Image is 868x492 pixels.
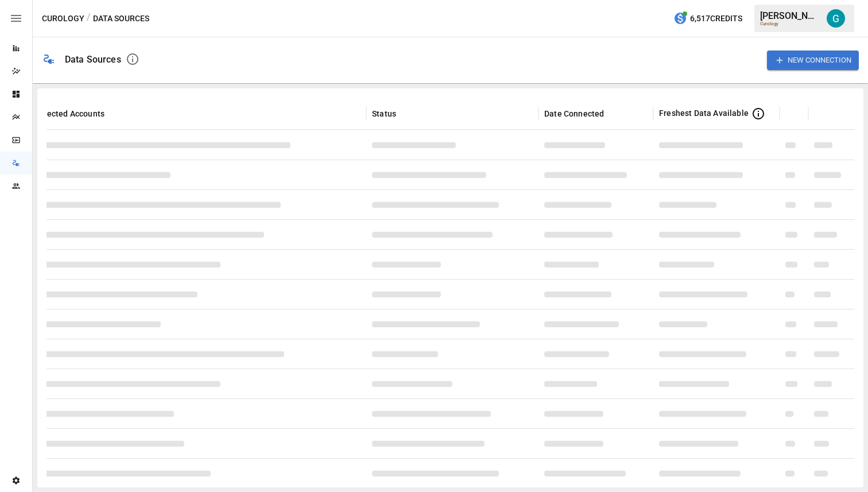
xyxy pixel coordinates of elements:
[760,21,820,26] div: Curology
[786,106,803,122] button: Sort
[65,54,121,65] div: Data Sources
[605,106,621,122] button: Sort
[815,106,831,122] button: Sort
[767,51,859,69] button: New Connection
[42,11,84,26] button: Curology
[690,11,742,26] span: 6,517 Credits
[372,109,396,118] div: Status
[827,9,845,28] img: Gavin Acres
[87,11,91,26] div: /
[669,8,747,29] button: 6,517Credits
[397,106,413,122] button: Sort
[820,2,852,34] button: Gavin Acres
[659,107,749,119] span: Freshest Data Available
[760,10,820,21] div: [PERSON_NAME]
[544,109,604,118] div: Date Connected
[28,109,104,118] div: Connected Accounts
[106,106,122,122] button: Sort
